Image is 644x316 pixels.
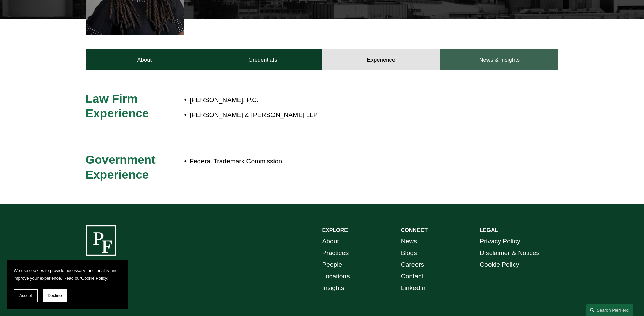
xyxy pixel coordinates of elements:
[401,282,426,294] a: LinkedIn
[81,276,107,281] a: Cookie Policy
[401,247,417,259] a: Blogs
[322,49,440,70] a: Experience
[190,109,499,121] p: [PERSON_NAME] & [PERSON_NAME] LLP
[86,92,149,120] span: Law Firm Experience
[586,304,633,316] a: Search this site
[440,49,558,70] a: News & Insights
[480,235,520,247] a: Privacy Policy
[190,156,499,167] p: Federal Trademark Commission
[7,260,128,309] section: Cookie banner
[401,235,417,247] a: News
[322,227,348,233] strong: EXPLORE
[322,271,350,283] a: Locations
[322,247,349,259] a: Practices
[322,259,342,271] a: People
[322,235,339,247] a: About
[190,94,499,106] p: [PERSON_NAME], P.C.
[14,289,38,302] button: Accept
[480,227,498,233] strong: LEGAL
[14,267,122,282] p: We use cookies to provide necessary functionality and improve your experience. Read our .
[401,271,423,283] a: Contact
[322,282,344,294] a: Insights
[19,293,32,298] span: Accept
[48,293,62,298] span: Decline
[86,49,204,70] a: About
[401,227,428,233] strong: CONNECT
[401,259,424,271] a: Careers
[86,153,159,181] span: Government Experience
[480,247,540,259] a: Disclaimer & Notices
[480,259,519,271] a: Cookie Policy
[204,49,322,70] a: Credentials
[43,289,67,302] button: Decline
